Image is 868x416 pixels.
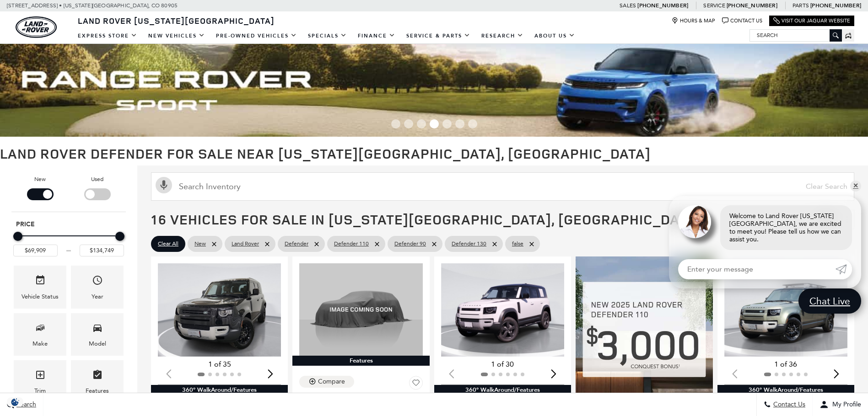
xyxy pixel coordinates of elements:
[32,339,48,349] div: Make
[771,401,805,409] span: Contact Us
[264,363,276,384] div: Next slide
[836,259,852,279] a: Submit
[92,292,103,302] div: Year
[302,28,352,44] a: Specials
[194,238,206,250] span: New
[80,245,124,256] input: Maximum
[72,15,280,26] a: Land Rover [US_STATE][GEOGRAPHIC_DATA]
[35,367,46,386] span: Trim
[92,367,103,386] span: Features
[115,232,124,241] div: Maximum Price
[391,119,400,128] span: Go to slide 1
[417,119,426,128] span: Go to slide 3
[151,385,288,395] div: 360° WalkAround/Features
[547,363,560,384] div: Next slide
[455,119,464,128] span: Go to slide 6
[158,238,178,250] span: Clear All
[151,172,854,201] input: Search Inventory
[441,263,566,357] img: 2025 Land Rover Defender 110 S 1
[452,238,486,250] span: Defender 130
[14,360,66,403] div: TrimTrim
[158,263,282,357] img: 2025 Land Rover Defender 110 S 1
[86,386,109,396] div: Features
[750,30,841,41] input: Search
[722,17,762,24] a: Contact Us
[34,175,46,184] label: New
[830,363,843,384] div: Next slide
[34,386,46,396] div: Trim
[5,397,26,407] img: Opt-Out Icon
[334,238,369,250] span: Defender 110
[468,119,477,128] span: Go to slide 7
[672,17,715,24] a: Hours & Map
[703,2,725,9] span: Service
[5,397,26,407] section: Click to Open Cookie Consent Modal
[637,2,688,9] a: [PHONE_NUMBER]
[529,28,581,44] a: About Us
[143,28,210,44] a: New Vehicles
[724,263,849,357] div: 1 / 2
[14,313,66,356] div: MakeMake
[92,320,103,339] span: Model
[404,119,413,128] span: Go to slide 2
[773,17,850,24] a: Visit Our Jaguar Website
[476,28,529,44] a: Research
[151,210,701,229] span: 16 Vehicles for Sale in [US_STATE][GEOGRAPHIC_DATA], [GEOGRAPHIC_DATA]
[810,2,861,9] a: [PHONE_NUMBER]
[232,238,259,250] span: Land Rover
[401,28,476,44] a: Service & Parts
[13,232,22,241] div: Minimum Price
[11,175,126,212] div: Filter by Vehicle Type
[71,266,124,308] div: YearYear
[22,292,59,302] div: Vehicle Status
[210,28,302,44] a: Pre-Owned Vehicles
[434,385,571,395] div: 360° WalkAround/Features
[441,263,566,357] div: 1 / 2
[720,205,852,250] div: Welcome to Land Rover [US_STATE][GEOGRAPHIC_DATA], we are excited to meet you! Please tell us how...
[441,359,564,369] div: 1 of 30
[35,272,46,291] span: Vehicle
[71,360,124,403] div: FeaturesFeatures
[156,177,172,193] svg: Click to toggle on voice search
[158,359,281,369] div: 1 of 35
[430,119,439,128] span: Go to slide 4
[16,16,57,38] a: land-rover
[805,295,855,307] span: Chat Live
[829,401,861,409] span: My Profile
[13,229,124,256] div: Price
[91,175,103,184] label: Used
[724,263,849,357] img: 2025 Land Rover Defender 110 S 1
[678,259,836,279] input: Enter your message
[14,266,66,308] div: VehicleVehicle Status
[724,359,847,369] div: 1 of 36
[813,393,868,416] button: Open user profile menu
[89,339,106,349] div: Model
[285,238,308,250] span: Defender
[72,28,143,44] a: EXPRESS STORE
[299,376,354,388] button: Compare Vehicle
[13,245,58,256] input: Minimum
[71,313,124,356] div: ModelModel
[717,385,854,395] div: 360° WalkAround/Features
[292,356,429,366] div: Features
[318,378,345,386] div: Compare
[92,272,103,291] span: Year
[727,2,777,9] a: [PHONE_NUMBER]
[352,28,401,44] a: Finance
[72,28,581,44] nav: Main Navigation
[793,2,809,9] span: Parts
[35,320,46,339] span: Make
[798,288,861,314] a: Chat Live
[620,2,636,9] span: Sales
[409,376,423,393] button: Save Vehicle
[442,119,452,128] span: Go to slide 5
[158,263,282,357] div: 1 / 2
[16,16,57,38] img: Land Rover
[394,238,426,250] span: Defender 90
[16,220,121,229] h5: Price
[78,15,275,26] span: Land Rover [US_STATE][GEOGRAPHIC_DATA]
[678,205,711,238] img: Agent profile photo
[512,238,523,250] span: false
[7,2,178,9] a: [STREET_ADDRESS] • [US_STATE][GEOGRAPHIC_DATA], CO 80905
[299,263,422,356] img: 2025 Land Rover Defender 110 S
